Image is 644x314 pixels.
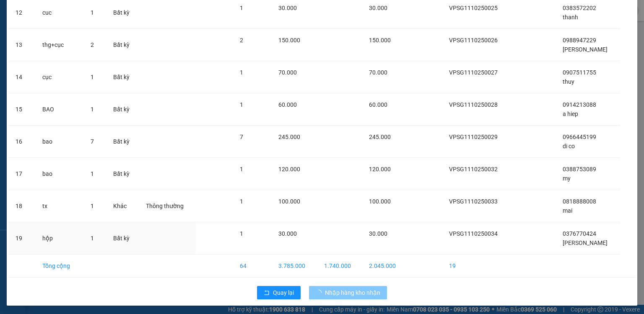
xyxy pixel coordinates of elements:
span: 2 [91,41,94,48]
span: thanh [563,14,578,21]
td: BAO [36,93,84,126]
span: 30.000 [278,5,297,11]
span: 1 [91,9,94,16]
td: 19 [9,222,36,255]
span: 1 [240,198,243,205]
td: thg+cục [36,29,84,61]
span: 30.000 [369,5,387,11]
span: 1 [240,230,243,237]
span: VPSG1110250032 [449,166,498,172]
span: 1 [91,74,94,80]
span: 2 [240,37,243,44]
span: 70.000 [369,69,387,76]
span: 1 [91,203,94,209]
span: loading [316,290,325,296]
td: Bất kỳ [106,126,140,158]
span: 120.000 [369,166,391,172]
span: 1 [91,106,94,113]
td: 13 [9,29,36,61]
td: 3.785.000 [272,255,318,278]
span: 7 [240,134,243,140]
td: 2.045.000 [362,255,407,278]
span: a hiep [563,111,578,117]
td: bao [36,126,84,158]
span: 0914213088 [563,101,596,108]
span: 0818888008 [563,198,596,205]
td: Tổng cộng [36,255,84,278]
span: 70.000 [278,69,297,76]
td: tx [36,190,84,222]
span: thuy [563,78,574,85]
span: VPSG1110250025 [449,5,498,11]
span: 0383572202 [563,5,596,11]
span: my [563,175,571,182]
span: VPSG1110250029 [449,134,498,140]
span: 30.000 [278,230,297,237]
span: 100.000 [278,198,300,205]
span: rollback [264,290,270,296]
span: 1 [240,69,243,76]
span: VPSG1110250033 [449,198,498,205]
td: 1.740.000 [317,255,362,278]
span: Nhập hàng kho nhận [325,288,380,297]
span: 1 [240,101,243,108]
td: hộp [36,222,84,255]
td: Thông thường [139,190,196,222]
td: Bất kỳ [106,222,140,255]
td: bao [36,158,84,190]
span: Quay lại [273,288,294,297]
span: 0966445199 [563,134,596,140]
span: 30.000 [369,230,387,237]
td: Bất kỳ [106,158,140,190]
td: 19 [442,255,511,278]
button: rollbackQuay lại [257,286,301,299]
span: 150.000 [278,37,300,44]
td: 14 [9,61,36,93]
span: 1 [240,5,243,11]
span: 1 [91,235,94,242]
span: mai [563,207,572,214]
span: [PERSON_NAME] [563,46,608,53]
span: 0388753089 [563,166,596,172]
span: VPSG1110250034 [449,230,498,237]
td: Bất kỳ [106,93,140,126]
td: Khác [106,190,140,222]
span: [PERSON_NAME] [563,239,608,246]
td: 64 [233,255,272,278]
span: VPSG1110250027 [449,69,498,76]
td: 18 [9,190,36,222]
span: 245.000 [369,134,391,140]
span: 1 [240,166,243,172]
td: 17 [9,158,36,190]
span: 60.000 [278,101,297,108]
span: VPSG1110250026 [449,37,498,44]
span: VPSG1110250028 [449,101,498,108]
span: 0376770424 [563,230,596,237]
span: 120.000 [278,166,300,172]
td: 15 [9,93,36,126]
span: 100.000 [369,198,391,205]
td: cục [36,61,84,93]
span: 0907511755 [563,69,596,76]
button: Nhập hàng kho nhận [309,286,387,299]
span: 0988947229 [563,37,596,44]
span: di co [563,143,575,149]
span: 150.000 [369,37,391,44]
span: 245.000 [278,134,300,140]
span: 60.000 [369,101,387,108]
span: 7 [91,138,94,145]
td: Bất kỳ [106,61,140,93]
td: Bất kỳ [106,29,140,61]
td: 16 [9,126,36,158]
span: 1 [91,170,94,177]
